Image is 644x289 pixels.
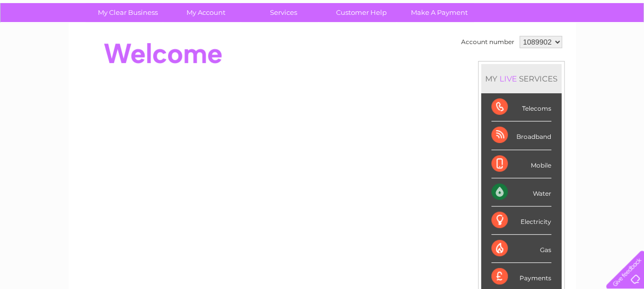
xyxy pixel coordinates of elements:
[491,121,551,150] div: Broadband
[518,44,549,51] a: Telecoms
[241,3,326,22] a: Services
[610,44,634,51] a: Log out
[491,93,551,121] div: Telecoms
[491,207,551,235] div: Electricity
[464,44,483,51] a: Water
[86,3,170,22] a: My Clear Business
[497,74,519,84] div: LIVE
[491,150,551,178] div: Mobile
[23,27,75,58] img: logo.png
[481,64,562,93] div: MY SERVICES
[491,235,551,263] div: Gas
[397,3,482,22] a: Make A Payment
[555,44,570,51] a: Blog
[459,33,517,51] td: Account number
[451,5,522,18] a: 0333 014 3131
[491,178,551,207] div: Water
[319,3,404,22] a: Customer Help
[80,6,565,50] div: Clear Business is a trading name of Verastar Limited (registered in [GEOGRAPHIC_DATA] No. 3667643...
[576,44,601,51] a: Contact
[489,44,512,51] a: Energy
[163,3,248,22] a: My Account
